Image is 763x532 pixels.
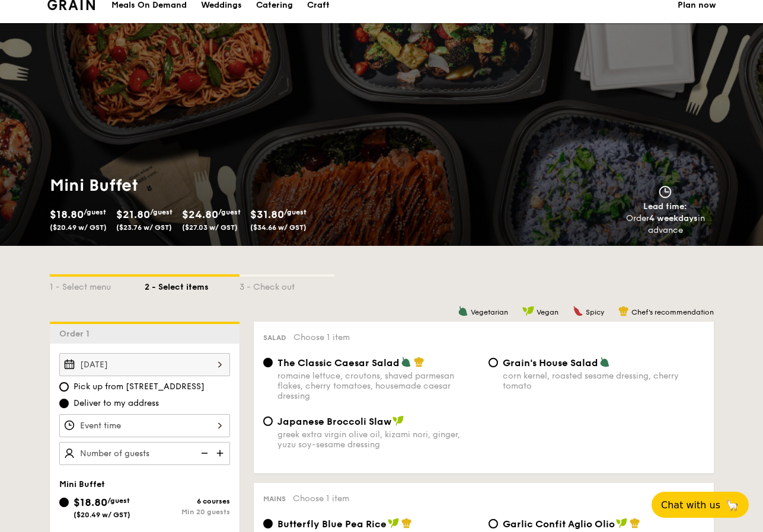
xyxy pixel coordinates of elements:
img: icon-vegetarian.fe4039eb.svg [458,306,468,316]
span: /guest [150,208,173,216]
span: Pick up from [STREET_ADDRESS] [74,381,205,393]
span: 🦙 [725,498,739,512]
span: Chef's recommendation [631,308,714,316]
div: 6 courses [145,497,230,505]
img: icon-vegan.f8ff3823.svg [392,415,404,426]
span: ($34.66 w/ GST) [250,223,307,232]
img: icon-reduce.1d2dbef1.svg [194,442,212,464]
span: ($20.49 w/ GST) [74,511,130,519]
div: Order in advance [612,213,719,236]
button: Chat with us🦙 [652,492,749,518]
input: Number of guests [59,442,230,465]
input: Deliver to my address [59,399,69,408]
span: $21.80 [116,208,150,221]
span: ($23.76 w/ GST) [116,223,172,232]
span: Vegetarian [471,308,508,316]
span: Mains [263,495,286,503]
span: Choose 1 item [293,493,349,504]
span: Lead time: [643,201,687,211]
img: icon-chef-hat.a58ddaea.svg [401,518,412,528]
input: Event time [59,414,230,437]
div: Min 20 guests [145,508,230,516]
span: /guest [218,208,241,216]
input: $18.80/guest($20.49 w/ GST)6 coursesMin 20 guests [59,498,69,507]
div: corn kernel, roasted sesame dressing, cherry tomato [503,371,704,391]
input: Pick up from [STREET_ADDRESS] [59,382,69,392]
input: Japanese Broccoli Slawgreek extra virgin olive oil, kizami nori, ginger, yuzu soy-sesame dressing [263,416,273,426]
div: 2 - Select items [145,277,240,293]
span: Garlic Confit Aglio Olio [503,518,615,530]
img: icon-vegan.f8ff3823.svg [388,518,400,528]
span: Mini Buffet [59,479,105,489]
span: Butterfly Blue Pea Rice [277,518,387,530]
input: The Classic Caesar Saladromaine lettuce, croutons, shaved parmesan flakes, cherry tomatoes, house... [263,358,273,367]
img: icon-clock.2db775ea.svg [656,185,674,198]
span: Japanese Broccoli Slaw [277,416,391,427]
input: Grain's House Saladcorn kernel, roasted sesame dressing, cherry tomato [489,358,498,367]
input: Butterfly Blue Pea Riceshallots, coriander, supergarlicfied oil, blue pea flower [263,519,273,528]
input: Garlic Confit Aglio Oliosuper garlicfied oil, slow baked cherry tomatoes, garden fresh thyme [489,519,498,528]
span: Grain's House Salad [503,357,598,368]
img: icon-spicy.37a8142b.svg [573,306,583,316]
span: Vegan [537,308,558,316]
img: icon-vegetarian.fe4039eb.svg [599,357,610,367]
span: Spicy [586,308,604,316]
div: romaine lettuce, croutons, shaved parmesan flakes, cherry tomatoes, housemade caesar dressing [277,371,479,401]
span: $18.80 [74,496,107,509]
span: $18.80 [50,208,84,221]
span: /guest [84,208,106,216]
img: icon-chef-hat.a58ddaea.svg [414,357,424,367]
span: $24.80 [182,208,218,221]
span: ($27.03 w/ GST) [182,223,238,232]
img: icon-chef-hat.a58ddaea.svg [618,306,629,316]
span: /guest [284,208,307,216]
input: Event date [59,353,230,376]
div: greek extra virgin olive oil, kizami nori, ginger, yuzu soy-sesame dressing [277,430,479,450]
span: Order 1 [59,329,94,339]
span: Deliver to my address [74,398,159,409]
span: The Classic Caesar Salad [277,357,400,368]
h1: Mini Buffet [50,175,377,196]
div: 1 - Select menu [50,277,145,293]
span: Salad [263,334,286,342]
img: icon-vegan.f8ff3823.svg [616,518,628,528]
span: Choose 1 item [293,332,350,342]
span: Chat with us [661,499,720,511]
strong: 4 weekdays [649,213,698,223]
img: icon-vegan.f8ff3823.svg [522,306,534,316]
img: icon-chef-hat.a58ddaea.svg [630,518,640,528]
img: icon-add.58712e84.svg [212,442,230,464]
img: icon-vegetarian.fe4039eb.svg [401,357,411,367]
span: $31.80 [250,208,284,221]
div: 3 - Check out [240,277,334,293]
span: /guest [107,496,130,505]
span: ($20.49 w/ GST) [50,223,107,232]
